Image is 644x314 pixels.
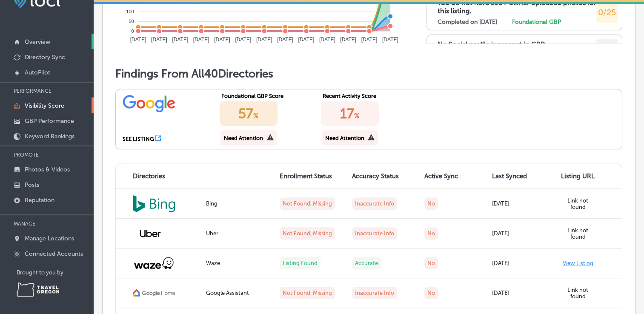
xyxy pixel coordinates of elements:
tspan: [DATE] [193,37,209,43]
p: Keyword Rankings [25,133,74,140]
img: uber.png [133,223,168,244]
label: Not Found, Missing [280,227,335,240]
th: Enrollment Status [275,163,347,189]
div: 17 [321,101,379,126]
label: No [424,257,438,269]
th: Listing URL [554,163,622,189]
label: Listing Found [280,257,321,269]
tspan: [DATE] [151,37,167,43]
tspan: [DATE] [298,37,315,43]
img: waze.png [133,256,175,270]
label: Inaccurate Info [352,287,397,299]
p: No Social profile is present in GBP. [438,40,546,49]
tspan: [DATE] [130,37,146,43]
span: % [354,112,359,120]
label: Foundational GBP [512,18,561,26]
h1: Findings From All 40 Directories [115,67,622,80]
tspan: [DATE] [214,37,230,43]
label: Link not found [567,197,588,210]
div: Foundational GBP Score [221,93,305,99]
tspan: [DATE] [256,37,272,43]
th: Accuracy Status [347,163,419,189]
tspan: [DATE] [382,37,398,43]
label: Not Found, Missing [280,197,335,210]
div: Google Assistant [206,290,269,296]
p: Visibility Score [25,102,64,109]
tspan: 50 [129,19,134,24]
p: Brought to you by [17,269,94,276]
img: bing_Jjgns0f.png [133,195,175,212]
th: Active Sync [419,163,487,189]
tspan: 0 [132,29,134,34]
div: 57 [220,101,278,126]
label: Inaccurate Info [352,227,397,240]
span: % [253,112,258,120]
div: SEE LISTING [123,136,154,142]
div: Recent Activity Score [323,93,406,99]
th: Directories [116,163,201,189]
div: Need Attention [325,135,364,141]
tspan: [DATE] [172,37,188,43]
label: Not Found, Missing [280,287,335,299]
p: Overview [25,38,50,46]
label: Link not found [567,227,588,240]
img: google-home.png [133,288,175,297]
tspan: [DATE] [319,37,335,43]
tspan: [DATE] [361,37,378,43]
p: Directory Sync [25,54,65,61]
tspan: [DATE] [340,37,356,43]
td: [DATE] [487,219,555,248]
div: Waze [206,260,269,266]
tspan: 100 [126,9,134,14]
label: Completed on [DATE] [438,18,497,26]
label: Link not found [567,287,588,300]
p: Photos & Videos [25,166,70,173]
td: [DATE] [487,189,555,219]
td: [DATE] [487,278,555,308]
p: Reputation [25,197,54,204]
th: Last Synced [487,163,555,189]
label: No [424,197,438,210]
p: AutoPilot [25,69,50,76]
div: Uber [206,230,269,237]
label: Inaccurate Info [352,197,397,210]
tspan: [DATE] [277,37,293,43]
div: Bing [206,200,269,207]
label: Accurate [352,257,381,269]
td: [DATE] [487,248,555,278]
p: GBP Performance [25,117,74,125]
div: Need Attention [224,135,263,141]
a: View Listing [563,260,593,266]
tspan: [DATE] [235,37,251,43]
img: google.png [123,93,176,113]
p: Connected Accounts [25,250,83,257]
p: Posts [25,181,39,188]
label: No [424,287,438,299]
span: 0/25 [598,7,616,17]
p: Manage Locations [25,235,74,242]
label: No [424,227,438,240]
